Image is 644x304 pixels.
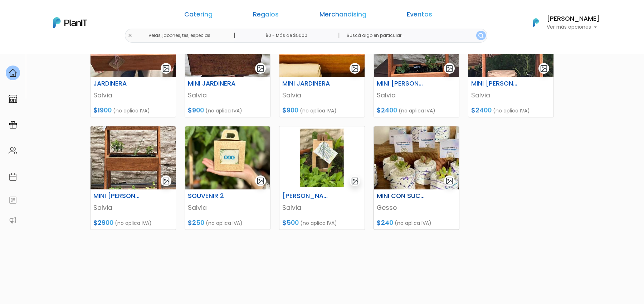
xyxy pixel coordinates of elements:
img: thumb_WhatsApp_Image_2021-11-04_at_12.50.24__1_.jpeg [91,126,176,189]
span: $1900 [93,106,112,115]
h6: MINI CON SUCULENTAS [372,192,431,200]
img: feedback-78b5a0c8f98aac82b08bfc38622c3050aee476f2c9584af64705fc4e61158814.svg [9,196,17,204]
input: Buscá algo en particular.. [341,29,487,43]
span: (no aplica IVA) [113,107,150,114]
p: Ya probaste PlanitGO? Vas a poder automatizarlas acciones de todo el año. Escribinos para saber más! [25,66,119,90]
span: $500 [282,218,299,227]
span: $2400 [377,106,397,115]
span: (no aplica IVA) [493,107,530,114]
span: (no aplica IVA) [395,219,431,227]
img: thumb_thumb_SALVIA.jpg [279,126,365,189]
img: search_button-432b6d5273f82d61273b3651a40e1bd1b912527efae98b1b7a1b2c0702e16a8d.svg [478,33,484,38]
h6: JARDINERA [89,80,148,87]
p: Salvia [93,203,173,212]
img: gallery-light [445,177,454,185]
a: gallery-light MINI [PERSON_NAME] Salvia $2900 (no aplica IVA) [90,126,176,230]
h6: MINI [PERSON_NAME] [89,192,148,200]
span: $900 [188,106,204,115]
img: close-6986928ebcb1d6c9903e3b54e860dbc4d054630f23adef3a32610726dff6a82b.svg [128,33,132,38]
p: | [338,31,340,40]
a: gallery-light [PERSON_NAME] INDIVIDUAL 2 Salvia $500 (no aplica IVA) [279,126,365,230]
a: gallery-light MINI [PERSON_NAME] Salvia $2400 (no aplica IVA) [468,14,554,117]
a: gallery-light MINI [PERSON_NAME] Salvia $2400 (no aplica IVA) [374,14,459,117]
p: Salvia [282,203,362,212]
p: Salvia [377,91,456,100]
p: Salvia [188,203,267,212]
a: Catering [184,11,213,20]
span: J [72,43,86,57]
img: PlanIt Logo [528,15,544,30]
p: Salvia [282,91,362,100]
img: PlanIt Logo [53,17,87,28]
div: PLAN IT Ya probaste PlanitGO? Vas a poder automatizarlas acciones de todo el año. Escribinos para... [19,50,126,95]
img: partners-52edf745621dab592f3b2c58e3bca9d71375a7ef29c3b500c9f145b62cc070d4.svg [9,216,17,225]
div: J [19,43,126,57]
a: gallery-light MINI JARDINERA Salvia $900 (no aplica IVA) [279,14,365,117]
span: $2900 [93,218,113,227]
img: thumb_WhatsApp_Image_2023-05-24_at_16.02.33.jpeg [185,126,270,189]
p: Salvia [93,91,173,100]
a: gallery-light SOUVENIR 2 Salvia $250 (no aplica IVA) [185,126,270,230]
span: ¡Escríbenos! [37,109,109,116]
h6: MINI [PERSON_NAME] [372,80,431,87]
p: Salvia [188,91,267,100]
p: Salvia [471,91,551,100]
img: gallery-light [162,64,170,73]
img: user_04fe99587a33b9844688ac17b531be2b.png [58,43,72,57]
img: gallery-light [351,64,359,73]
h6: MINI JARDINERA [278,80,337,87]
img: thumb_WhatsApp_Image_2024-02-29_at_09.13.57.jpeg [374,126,459,189]
a: Eventos [407,11,432,20]
img: gallery-light [162,177,170,185]
a: Regalos [253,11,279,20]
img: gallery-light [257,177,265,185]
h6: MINI JARDINERA [184,80,242,87]
a: gallery-light MINI CON SUCULENTAS Gesso $240 (no aplica IVA) [374,126,459,230]
button: PlanIt Logo [PERSON_NAME] Ver más opciones [524,13,600,32]
h6: [PERSON_NAME] [547,16,600,22]
img: home-e721727adea9d79c4d83392d1f703f7f8bce08238fde08b1acbfd93340b81755.svg [9,69,17,77]
h6: MINI [PERSON_NAME] [467,80,526,87]
img: calendar-87d922413cdce8b2cf7b7f5f62616a5cf9e4887200fb71536465627b3292af00.svg [9,173,17,181]
img: campaigns-02234683943229c281be62815700db0a1741e53638e28bf9629b52c665b00959.svg [9,121,17,129]
span: $2400 [471,106,492,115]
h6: SOUVENIR 2 [184,192,242,200]
img: marketplace-4ceaa7011d94191e9ded77b95e3339b90024bf715f7c57f8cf31f2d8c509eaba.svg [9,95,17,103]
span: $240 [377,218,393,227]
img: gallery-light [351,177,359,185]
span: (no aplica IVA) [300,107,337,114]
img: gallery-light [445,64,454,73]
span: (no aplica IVA) [300,219,337,227]
span: (no aplica IVA) [206,219,243,227]
span: (no aplica IVA) [205,107,242,114]
i: insert_emoticon [109,107,122,116]
img: gallery-light [540,64,548,73]
p: | [234,31,235,40]
a: gallery-light MINI JARDINERA Salvia $900 (no aplica IVA) [185,14,270,117]
a: gallery-light JARDINERA Salvia $1900 (no aplica IVA) [90,14,176,117]
img: gallery-light [257,64,265,73]
h6: [PERSON_NAME] INDIVIDUAL 2 [278,192,337,200]
img: people-662611757002400ad9ed0e3c099ab2801c6687ba6c219adb57efc949bc21e19d.svg [9,146,17,155]
img: user_d58e13f531133c46cb30575f4d864daf.jpeg [65,36,79,50]
p: Ver más opciones [547,25,600,30]
i: send [122,107,136,116]
strong: PLAN IT [25,58,46,64]
span: $900 [282,106,298,115]
span: (no aplica IVA) [115,219,152,227]
p: Gesso [377,203,456,212]
i: keyboard_arrow_down [111,54,122,65]
span: $250 [188,218,204,227]
a: Merchandising [319,11,366,20]
span: (no aplica IVA) [399,107,435,114]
